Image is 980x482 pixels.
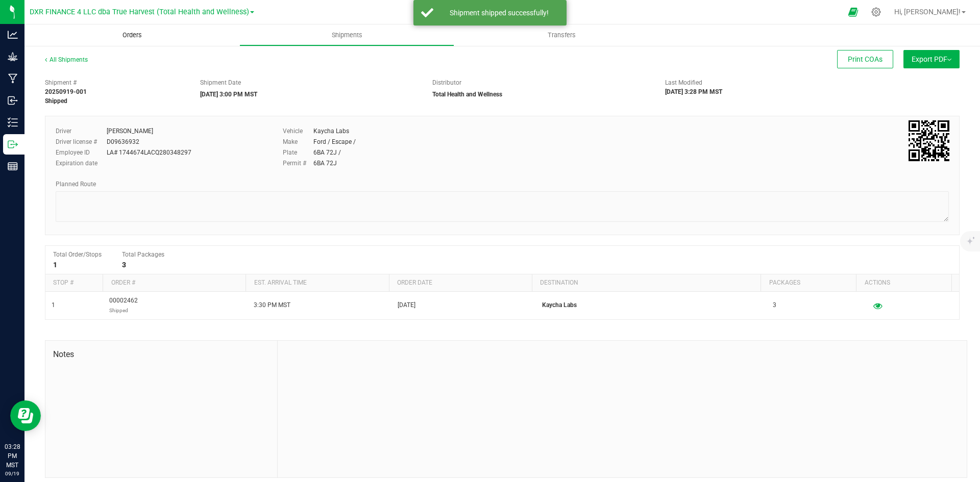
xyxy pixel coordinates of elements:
strong: 20250919-001 [45,88,87,95]
strong: 1 [53,261,57,269]
label: Driver license # [56,137,107,146]
label: Employee ID [56,148,107,157]
span: Total Packages [122,251,164,258]
span: Export PDF [912,55,951,63]
inline-svg: Manufacturing [8,73,18,84]
inline-svg: Grow [8,52,18,62]
div: Kaycha Labs [313,126,349,136]
a: All Shipments [45,56,88,63]
span: 1 [52,300,55,310]
span: Shipment # [45,78,185,87]
th: Packages [761,274,856,292]
div: LA# 1744674LACQ280348297 [107,148,191,157]
p: Kaycha Labs [542,300,761,310]
label: Plate [283,148,313,157]
span: DXR FINANCE 4 LLC dba True Harvest (Total Health and Wellness) [30,8,249,16]
label: Expiration date [56,159,107,168]
th: Order date [389,274,532,292]
img: Scan me! [909,120,949,161]
label: Vehicle [283,126,313,136]
span: 3 [773,300,776,310]
strong: Total Health and Wellness [432,91,502,98]
span: [DATE] [398,300,415,310]
span: Notes [53,348,269,361]
span: Print COAs [848,55,883,63]
strong: [DATE] 3:28 PM MST [665,88,722,95]
div: D09636932 [107,137,139,146]
span: Hi, [PERSON_NAME]! [894,8,961,16]
inline-svg: Reports [8,161,18,171]
strong: [DATE] 3:00 PM MST [200,91,257,98]
div: 6BA 72J [313,159,337,168]
label: Make [283,137,313,146]
p: Shipped [109,306,138,315]
th: Order # [103,274,246,292]
span: Total Order/Stops [53,251,102,258]
div: [PERSON_NAME] [107,126,153,136]
span: Transfers [534,31,590,40]
button: Print COAs [837,50,893,68]
a: Shipments [239,24,454,46]
label: Last Modified [665,78,702,87]
span: Shipments [318,31,376,40]
div: Manage settings [870,7,883,17]
button: Export PDF [903,50,960,68]
span: 00002462 [109,296,138,315]
strong: 3 [122,261,126,269]
inline-svg: Analytics [8,30,18,40]
span: Planned Route [56,181,96,188]
label: Shipment Date [200,78,241,87]
th: Actions [856,274,951,292]
label: Driver [56,126,107,136]
label: Permit # [283,159,313,168]
span: Orders [109,31,156,40]
div: Ford / Escape / [313,137,356,146]
p: 03:28 PM MST [5,442,20,470]
inline-svg: Inbound [8,95,18,106]
div: Shipment shipped successfully! [439,8,559,18]
th: Stop # [45,274,103,292]
inline-svg: Inventory [8,117,18,128]
span: Open Ecommerce Menu [842,2,865,22]
iframe: Resource center [10,400,41,431]
div: 6BA 72J / [313,148,341,157]
th: Est. arrival time [246,274,388,292]
label: Distributor [432,78,461,87]
span: 3:30 PM MST [254,300,290,310]
p: 09/19 [5,470,20,477]
th: Destination [532,274,761,292]
a: Orders [24,24,239,46]
qrcode: 20250919-001 [909,120,949,161]
inline-svg: Outbound [8,139,18,149]
a: Transfers [454,24,669,46]
strong: Shipped [45,97,67,105]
